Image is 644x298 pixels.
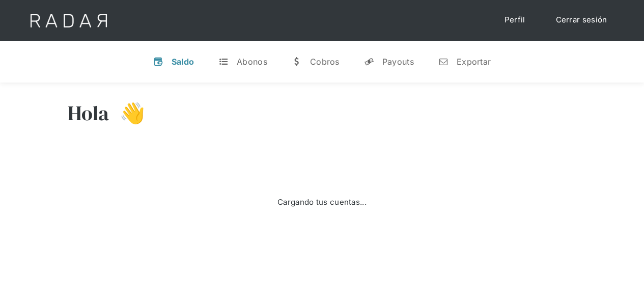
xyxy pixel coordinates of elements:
[310,57,340,67] div: Cobros
[494,10,536,30] a: Perfil
[109,100,145,126] h3: 👋
[364,57,374,67] div: y
[277,197,367,208] div: Cargando tus cuentas...
[153,57,163,67] div: v
[218,57,229,67] div: t
[292,57,302,67] div: w
[237,57,267,67] div: Abonos
[172,57,194,67] div: Saldo
[68,100,109,126] h3: Hola
[382,57,414,67] div: Payouts
[438,57,449,67] div: n
[457,57,491,67] div: Exportar
[546,10,618,30] a: Cerrar sesión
